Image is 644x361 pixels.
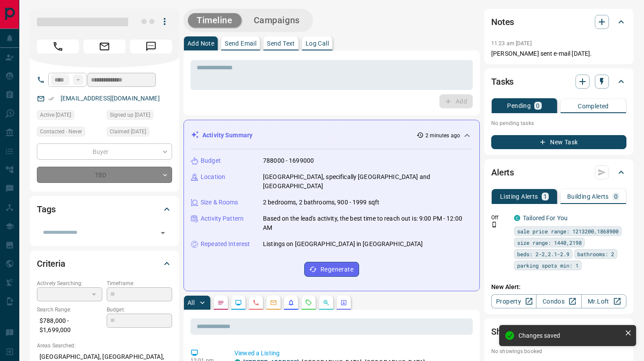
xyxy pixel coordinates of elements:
div: Thu Feb 23 2017 [107,110,172,122]
p: 0 [536,103,540,109]
svg: Email Verified [48,96,54,102]
span: Claimed [DATE] [110,127,146,136]
p: 0 [614,193,618,200]
a: Property [491,294,536,308]
p: [PERSON_NAME] sent e-mail [DATE]. [491,49,626,58]
button: Timeline [188,13,241,28]
span: sale price range: 1213200,1868900 [517,227,619,236]
p: $788,000 - $1,699,000 [37,314,102,337]
p: Pending [507,103,531,109]
button: Open [157,227,169,239]
a: Condos [536,294,581,308]
p: Send Text [267,40,295,46]
a: [EMAIL_ADDRESS][DOMAIN_NAME] [61,95,160,102]
p: 1 [543,193,547,200]
svg: Opportunities [323,299,330,306]
svg: Push Notification Only [491,222,497,228]
p: Add Note [187,40,214,46]
div: Thu Feb 23 2017 [107,127,172,139]
svg: Agent Actions [340,299,347,306]
p: Activity Summary [202,131,252,140]
span: Contacted - Never [40,127,82,136]
div: condos.ca [514,215,520,221]
p: All [187,300,194,306]
p: Budget: [107,306,172,314]
p: Send Email [225,40,256,46]
p: Listing Alerts [500,193,538,200]
p: 11:23 am [DATE] [491,40,532,46]
svg: Calls [252,299,259,306]
h2: Tasks [491,75,514,89]
a: Mr.Loft [581,294,626,308]
h2: Showings [491,325,529,339]
p: 2 minutes ago [425,132,460,139]
p: Budget [201,156,221,165]
span: parking spots min: 1 [517,261,579,270]
svg: Listing Alerts [288,299,295,306]
p: No pending tasks [491,117,626,130]
span: Call [37,39,79,54]
div: Tags [37,199,172,220]
span: size range: 1440,2198 [517,238,582,247]
span: beds: 2-2,2.1-2.9 [517,250,569,258]
svg: Lead Browsing Activity [235,299,242,306]
div: Alerts [491,162,626,183]
p: Search Range: [37,306,102,314]
h2: Notes [491,15,514,29]
p: Based on the lead's activity, the best time to reach out is: 9:00 PM - 12:00 AM [263,214,472,232]
button: Campaigns [245,13,309,28]
div: Tasks [491,71,626,92]
svg: Requests [305,299,312,306]
span: bathrooms: 2 [577,250,614,258]
p: Listings on [GEOGRAPHIC_DATA] in [GEOGRAPHIC_DATA] [263,239,423,249]
div: Thu Aug 14 2025 [37,110,102,122]
button: Regenerate [304,262,359,277]
p: Location [201,172,225,182]
div: Showings [491,321,626,342]
p: Building Alerts [567,193,609,200]
button: New Task [491,135,626,149]
div: Notes [491,11,626,32]
span: Signed up [DATE] [110,111,150,119]
h2: Alerts [491,165,514,179]
p: Timeframe: [107,279,172,287]
div: TBD [37,167,172,183]
h2: Criteria [37,257,65,271]
p: Log Call [306,40,329,46]
p: Size & Rooms [201,198,238,207]
p: Completed [578,103,609,109]
p: 2 bedrooms, 2 bathrooms, 900 - 1999 sqft [263,198,379,207]
p: Repeated Interest [201,239,250,249]
div: Criteria [37,253,172,274]
p: No showings booked [491,347,626,355]
p: [GEOGRAPHIC_DATA], specifically [GEOGRAPHIC_DATA] and [GEOGRAPHIC_DATA] [263,172,472,191]
div: Changes saved [518,332,621,339]
p: Viewed a Listing [234,349,469,358]
span: Active [DATE] [40,111,71,119]
div: Activity Summary2 minutes ago [191,127,472,143]
span: Message [130,39,172,54]
p: Activity Pattern [201,214,244,223]
svg: Notes [217,299,224,306]
p: New Alert: [491,282,626,292]
p: Areas Searched: [37,342,172,350]
span: Email [83,39,126,54]
svg: Emails [270,299,277,306]
p: 788000 - 1699000 [263,156,314,165]
p: Off [491,214,509,222]
a: Tailored For You [523,214,568,222]
h2: Tags [37,202,55,216]
p: Actively Searching: [37,279,102,287]
div: Buyer [37,143,172,160]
